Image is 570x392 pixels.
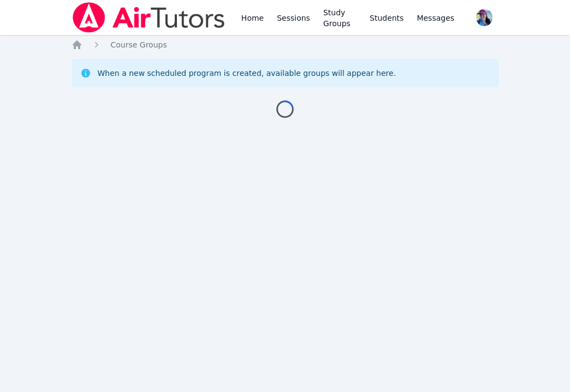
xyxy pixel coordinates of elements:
a: Course Groups [111,39,167,50]
div: When a new scheduled program is created, available groups will appear here. [98,68,396,79]
span: Messages [417,13,454,23]
nav: Breadcrumb [72,39,499,50]
img: Air Tutors [72,2,226,33]
span: Course Groups [111,40,167,49]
